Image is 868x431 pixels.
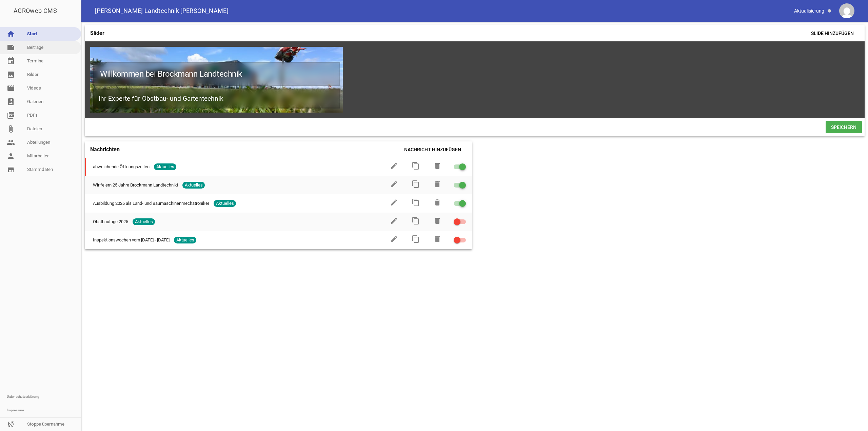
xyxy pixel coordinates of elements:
[826,121,862,133] span: Speichern
[7,98,15,106] i: photo_album
[433,217,441,225] i: delete
[7,125,15,133] i: attach_file
[7,165,15,174] i: store_mall_directory
[7,71,15,79] i: image
[214,200,236,207] span: Aktuelles
[7,152,15,160] i: person
[412,198,420,207] i: content_copy
[7,111,15,119] i: picture_as_pdf
[93,237,170,243] span: Inspektionswochen vom [DATE] - [DATE]
[390,184,398,189] a: edit
[412,217,420,225] i: content_copy
[93,89,340,109] h2: Ihr Experte für Obstbau- und Gartentechnik
[93,218,128,225] span: Obstbautage 2025
[7,138,15,146] i: people
[390,198,398,207] i: edit
[390,166,398,171] a: edit
[174,237,196,243] span: Aktuelles
[7,420,15,428] i: sync_disabled
[433,198,441,207] i: delete
[390,162,398,170] i: edit
[93,163,150,170] span: abweichende Öffnungszeiten
[390,202,398,208] a: edit
[90,28,104,39] h4: Slider
[412,235,420,243] i: content_copy
[433,235,441,243] i: delete
[154,163,176,170] span: Aktuelles
[7,30,15,38] i: home
[7,84,15,92] i: movie
[182,182,205,189] span: Aktuelles
[93,182,178,189] span: Wir feiern 25 Jahre Brockmann Landtechnik!
[390,180,398,188] i: edit
[433,162,441,170] i: delete
[412,162,420,170] i: content_copy
[399,143,467,156] span: Nachricht hinzufügen
[93,62,340,86] h1: Willkommen bei Brockmann Landtechnik
[390,235,398,243] i: edit
[390,239,398,244] a: edit
[390,221,398,226] a: edit
[93,200,209,207] span: Ausbildung 2026 als Land- und Baumaschinenmechatroniker
[433,180,441,188] i: delete
[7,43,15,52] i: note
[7,57,15,65] i: event
[95,8,229,14] span: [PERSON_NAME] Landtechnik [PERSON_NAME]
[133,218,155,225] span: Aktuelles
[412,180,420,188] i: content_copy
[806,27,859,39] span: Slide hinzufügen
[90,144,120,155] h4: Nachrichten
[390,217,398,225] i: edit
